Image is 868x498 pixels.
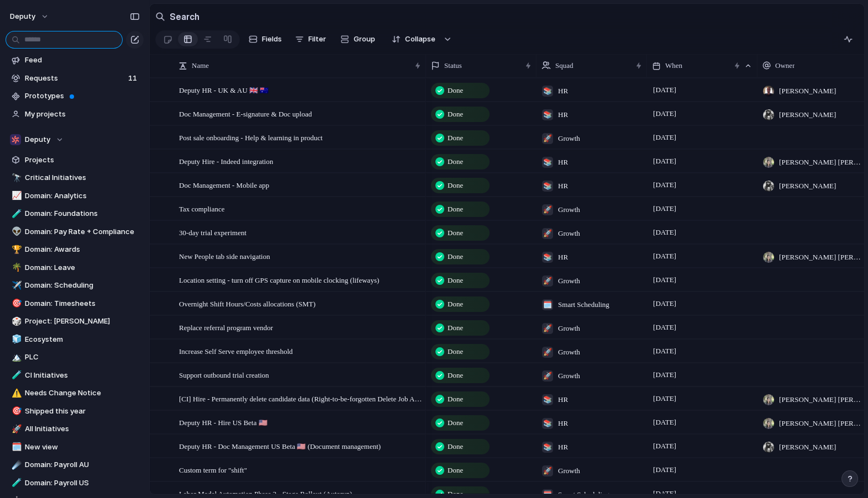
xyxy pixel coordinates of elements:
h2: Search [170,10,199,23]
button: 🗓️ [10,442,21,453]
span: Growth [558,276,580,287]
a: 🗓️New view [6,439,144,455]
span: [DATE] [650,131,679,144]
span: Done [448,417,463,428]
div: 🎲 [12,315,19,328]
span: Domain: Scheduling [25,280,140,291]
span: Critical Initiatives [25,172,140,183]
div: 📚 [542,86,553,97]
span: [DATE] [650,83,679,97]
div: ✈️ [12,279,19,292]
a: 🎯Domain: Timesheets [6,295,144,312]
div: 🧊 [12,333,19,346]
span: CI Initiatives [25,370,140,381]
span: deputy [10,11,35,22]
span: Collapse [405,34,435,45]
span: Support outbound trial creation [179,368,269,381]
span: [DATE] [650,439,679,453]
span: My projects [25,109,140,120]
span: Location setting - turn off GPS capture on mobile clocking (lifeways) [179,273,379,286]
span: HR [558,86,568,97]
button: 🏆 [10,244,21,255]
div: 🗓️ [542,299,553,310]
div: 🔭 [12,172,19,184]
a: Projects [6,152,144,168]
span: Done [448,370,463,381]
button: 🔭 [10,172,21,183]
a: 👽Domain: Pay Rate + Compliance [6,224,144,240]
div: 🧪CI Initiatives [6,367,144,384]
span: Done [448,227,463,239]
span: Domain: Analytics [25,190,140,202]
div: 📚 [542,109,553,120]
div: 📚 [542,157,553,168]
span: PLC [25,352,140,363]
span: HR [558,418,568,429]
span: [DATE] [650,297,679,310]
span: Tax compliance [179,202,224,215]
span: [PERSON_NAME] [779,181,836,192]
span: Done [448,394,463,405]
button: deputy [5,8,55,25]
span: Squad [555,60,574,71]
span: Growth [558,465,580,476]
span: Status [444,60,462,71]
button: Group [335,30,381,48]
span: Growth [558,133,580,144]
span: Smart Scheduling [558,299,609,310]
span: Done [448,133,463,144]
span: New view [25,442,140,453]
span: Overnight Shift Hours/Costs allocations (SMT) [179,297,315,310]
span: Domain: Leave [25,262,140,273]
span: Done [448,322,463,333]
a: 🌴Domain: Leave [6,259,144,276]
span: [DATE] [650,345,679,358]
span: Domain: Awards [25,244,140,255]
span: Deputy Hire - Indeed integration [179,155,273,167]
a: 🧪Domain: Payroll US [6,475,144,491]
div: 📚 [542,418,553,429]
span: Domain: Timesheets [25,298,140,309]
button: 🧪 [10,478,21,489]
div: 🚀 [542,465,553,476]
div: 🎯 [12,405,19,417]
span: Done [448,204,463,215]
span: Done [448,465,463,476]
div: 📈Domain: Analytics [6,188,144,204]
span: HR [558,442,568,453]
span: Deputy [25,134,50,145]
a: Feed [6,52,144,68]
span: Doc Management - E-signature & Doc upload [179,107,312,120]
button: 🎲 [10,316,21,327]
a: Prototypes [6,88,144,104]
div: 🚀 [12,423,19,436]
span: New People tab side navigation [179,250,270,262]
a: 🎯Shipped this year [6,403,144,420]
span: Post sale onboarding - Help & learning in product [179,131,323,144]
a: ✈️Domain: Scheduling [6,277,144,294]
span: [DATE] [650,226,679,239]
div: 🧪 [12,369,19,382]
span: Replace referral program vendor [179,321,273,333]
a: Requests11 [6,70,144,87]
span: Growth [558,370,580,382]
button: 🧪 [10,208,21,219]
a: 🔭Critical Initiatives [6,169,144,186]
span: Group [354,34,375,45]
div: 🧪 [12,476,19,489]
span: [PERSON_NAME] [PERSON_NAME] [779,418,863,429]
div: 🚀 [542,204,553,215]
div: 🌴 [12,261,19,274]
div: 🧪 [12,208,19,220]
span: When [665,60,682,71]
a: 🧪Domain: Foundations [6,205,144,222]
div: 👽 [12,225,19,238]
span: [PERSON_NAME] [PERSON_NAME] [779,252,863,263]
